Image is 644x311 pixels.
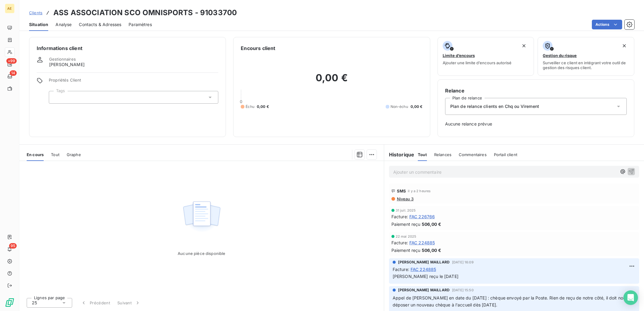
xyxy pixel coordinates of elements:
span: Non-échu [391,104,408,109]
span: Propriétés Client [49,78,218,86]
span: 506,00 € [422,247,441,253]
span: Gestion du risque [543,53,577,58]
span: Paramètres [129,22,152,28]
span: Paiement reçu [391,221,421,227]
span: Échu [246,104,254,109]
span: Tout [418,152,427,157]
span: Niveau 3 [396,196,414,201]
span: Contacts & Adresses [79,22,121,28]
div: Open Intercom Messenger [623,290,638,305]
span: Gestionnaires [49,57,76,62]
button: Précédent [77,296,114,309]
span: +99 [6,58,17,64]
span: FAC 224885 [411,266,436,273]
span: 0,00 € [411,104,423,109]
span: [PERSON_NAME] MAILLARD [398,259,450,265]
span: Paiement reçu [391,247,421,253]
h2: 0,00 € [241,72,422,90]
span: Aucune pièce disponible [178,251,225,256]
span: Facture : [391,213,408,220]
span: Limite d’encours [443,53,475,58]
button: Suivant [114,296,144,309]
span: Relances [434,152,451,157]
span: Commentaires [459,152,487,157]
button: Gestion du risqueSurveiller ce client en intégrant votre outil de gestion des risques client. [538,37,634,76]
span: Situation [29,22,48,28]
span: Portail client [494,152,517,157]
h6: Relance [445,87,627,94]
input: Ajouter une valeur [54,95,59,100]
span: Facture : [391,239,408,246]
span: il y a 2 heures [408,189,431,193]
span: [PERSON_NAME] MAILLARD [398,287,450,293]
span: Analyse [55,22,72,28]
span: Ajouter une limite d’encours autorisé [443,60,512,65]
span: En cours [27,152,44,157]
span: Appel de [PERSON_NAME] en date du [DATE] : chèque envoyé par la Poste. Rien de reçu de notre côté... [393,295,629,307]
h6: Encours client [241,45,275,52]
span: [PERSON_NAME] reçu le [DATE] [393,274,458,279]
img: Empty state [182,198,221,236]
h6: Historique [384,151,414,158]
span: FAC 226766 [409,213,435,220]
h6: Informations client [37,45,218,52]
a: Clients [29,10,42,16]
span: 506,00 € [422,221,441,227]
span: Facture : [393,266,409,273]
span: Plan de relance clients en Chq ou Virement [450,103,539,109]
span: Surveiller ce client en intégrant votre outil de gestion des risques client. [543,60,629,70]
span: [DATE] 15:50 [452,288,474,292]
img: Logo LeanPay [5,298,15,307]
span: 95 [9,243,17,249]
span: 14 [10,70,17,76]
span: Graphe [67,152,81,157]
span: 22 mai 2025 [396,235,417,238]
span: Tout [51,152,59,157]
span: 25 [32,300,37,306]
h3: ASS ASSOCIATION SCO OMNISPORTS - 91033700 [53,7,237,18]
span: FAC 224885 [409,239,435,246]
span: Aucune relance prévue [445,121,627,127]
span: 0,00 € [257,104,269,109]
button: Limite d’encoursAjouter une limite d’encours autorisé [438,37,534,76]
span: Clients [29,10,42,15]
span: [PERSON_NAME] [49,62,85,68]
span: 31 juil. 2025 [396,209,416,212]
span: SMS [397,189,406,193]
button: Actions [592,20,622,29]
span: [DATE] 16:09 [452,260,474,264]
div: AE [5,4,15,13]
span: 0 [240,99,242,104]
